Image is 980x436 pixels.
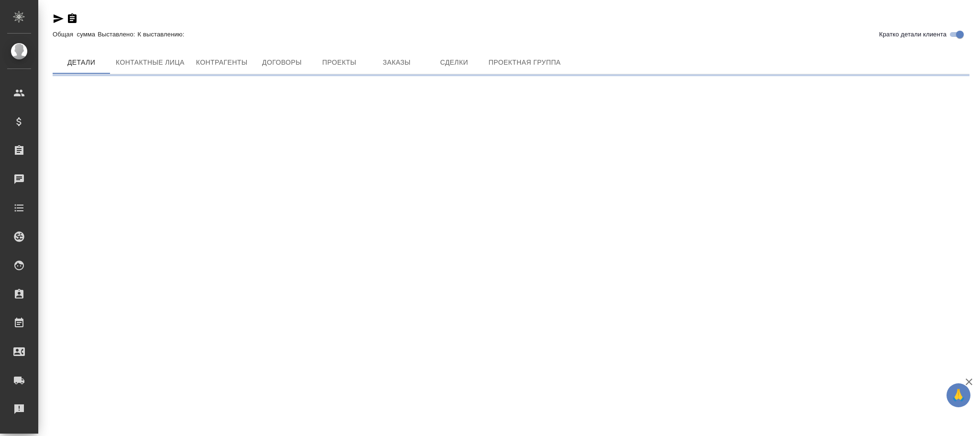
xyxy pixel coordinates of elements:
[196,57,248,69] span: Контрагенты
[879,30,947,39] span: Кратко детали клиента
[488,57,561,69] span: Проектная группа
[116,57,185,69] span: Контактные лица
[259,57,305,69] span: Договоры
[66,13,78,24] button: Скопировать ссылку
[98,31,137,38] p: Выставлено:
[53,31,98,38] p: Общая сумма
[374,57,419,69] span: Заказы
[138,31,187,38] p: К выставлению:
[316,57,362,69] span: Проекты
[950,385,967,405] span: 🙏
[58,57,104,69] span: Детали
[947,383,970,407] button: 🙏
[53,13,64,24] button: Скопировать ссылку для ЯМессенджера
[431,57,477,69] span: Сделки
